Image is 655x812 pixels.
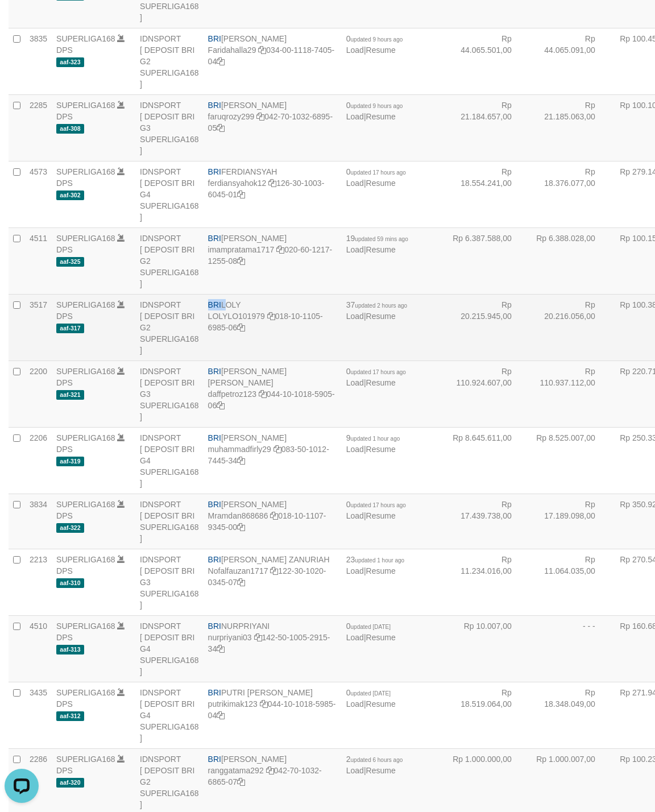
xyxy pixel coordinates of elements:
span: aaf-320 [56,778,84,788]
span: BRI [208,367,221,376]
span: aaf-319 [56,457,84,466]
td: 2213 [25,549,52,615]
a: Resume [366,245,396,254]
span: aaf-317 [56,324,84,333]
td: [PERSON_NAME] 020-60-1217-1255-08 [204,227,342,294]
td: DPS [52,227,135,294]
span: updated 6 hours ago [351,757,403,763]
span: | [346,433,400,454]
span: updated 17 hours ago [351,502,406,508]
a: SUPERLIGA168 [56,167,115,176]
a: Resume [366,445,396,454]
span: BRI [208,234,221,243]
a: Copy 083501012744534 to clipboard [237,456,245,465]
td: 2285 [25,94,52,161]
span: 0 [346,101,403,110]
span: aaf-323 [56,57,84,67]
td: DPS [52,682,135,748]
a: SUPERLIGA168 [56,101,115,110]
span: updated 59 mins ago [355,236,408,242]
span: aaf-313 [56,645,84,654]
a: Load [346,179,364,188]
a: Resume [366,179,396,188]
a: daffpetroz123 [208,390,256,399]
td: Rp 17.189.098,00 [529,494,612,549]
td: IDNSPORT [ DEPOSIT BRI G3 SUPERLIGA168 ] [135,549,204,615]
td: 3835 [25,28,52,94]
a: Load [346,566,364,575]
td: [PERSON_NAME] 034-00-1118-7405-04 [204,28,342,94]
a: Resume [366,45,396,55]
span: | [346,101,403,121]
td: IDNSPORT [ DEPOSIT BRI SUPERLIGA168 ] [135,494,204,549]
span: BRI [208,300,221,309]
span: aaf-322 [56,523,84,533]
a: Copy 142501005291534 to clipboard [217,644,225,653]
span: aaf-325 [56,257,84,267]
td: DPS [52,427,135,494]
span: updated 17 hours ago [351,369,406,375]
td: Rp 44.065.501,00 [445,28,529,94]
span: BRI [208,755,221,764]
a: Load [346,699,364,709]
span: updated 1 hour ago [351,436,400,442]
span: updated 9 hours ago [351,36,403,43]
td: Rp 21.184.657,00 [445,94,529,161]
a: SUPERLIGA168 [56,34,115,43]
td: Rp 18.376.077,00 [529,161,612,227]
a: Copy ranggatama292 to clipboard [266,766,274,775]
a: Copy imampratama1717 to clipboard [276,245,284,254]
span: aaf-312 [56,711,84,721]
td: DPS [52,361,135,427]
td: Rp 11.234.016,00 [445,549,529,615]
span: updated 9 hours ago [351,103,403,109]
td: Rp 44.065.091,00 [529,28,612,94]
td: IDNSPORT [ DEPOSIT BRI G3 SUPERLIGA168 ] [135,361,204,427]
span: BRI [208,555,221,564]
a: Load [346,378,364,387]
a: putrikimak123 [208,699,258,709]
td: IDNSPORT [ DEPOSIT BRI G4 SUPERLIGA168 ] [135,615,204,682]
span: aaf-308 [56,124,84,134]
span: 9 [346,433,400,442]
span: | [346,234,408,254]
a: SUPERLIGA168 [56,300,115,309]
span: | [346,555,404,575]
a: SUPERLIGA168 [56,688,115,697]
td: 3517 [25,294,52,361]
a: SUPERLIGA168 [56,755,115,764]
span: 19 [346,234,408,243]
a: Faridahalla29 [208,45,256,55]
a: Load [346,245,364,254]
span: | [346,622,396,642]
a: Load [346,633,364,642]
span: 37 [346,300,407,309]
span: | [346,688,396,709]
a: SUPERLIGA168 [56,234,115,243]
a: Copy 034001118740504 to clipboard [217,57,225,66]
a: SUPERLIGA168 [56,622,115,631]
button: Open LiveChat chat widget [5,5,39,39]
span: 23 [346,555,404,564]
span: updated [DATE] [351,690,391,697]
td: Rp 110.924.607,00 [445,361,529,427]
a: ferdiansyahok12 [208,179,267,188]
td: Rp 8.645.611,00 [445,427,529,494]
td: 3435 [25,682,52,748]
a: Copy Faridahalla29 to clipboard [258,45,266,55]
a: imampratama1717 [208,245,275,254]
a: Resume [366,633,396,642]
a: Copy nurpriyani03 to clipboard [254,633,262,642]
td: Rp 21.185.063,00 [529,94,612,161]
a: Resume [366,511,396,520]
td: Rp 6.388.028,00 [529,227,612,294]
a: ranggatama292 [208,766,264,775]
td: 4510 [25,615,52,682]
td: [PERSON_NAME] ZANURIAH 122-30-1020-0345-07 [204,549,342,615]
td: IDNSPORT [ DEPOSIT BRI G2 SUPERLIGA168 ] [135,294,204,361]
span: aaf-310 [56,578,84,588]
span: aaf-321 [56,390,84,400]
a: Copy 044101018598504 to clipboard [217,711,225,720]
a: Copy 020601217125508 to clipboard [237,256,245,266]
a: Load [346,112,364,121]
